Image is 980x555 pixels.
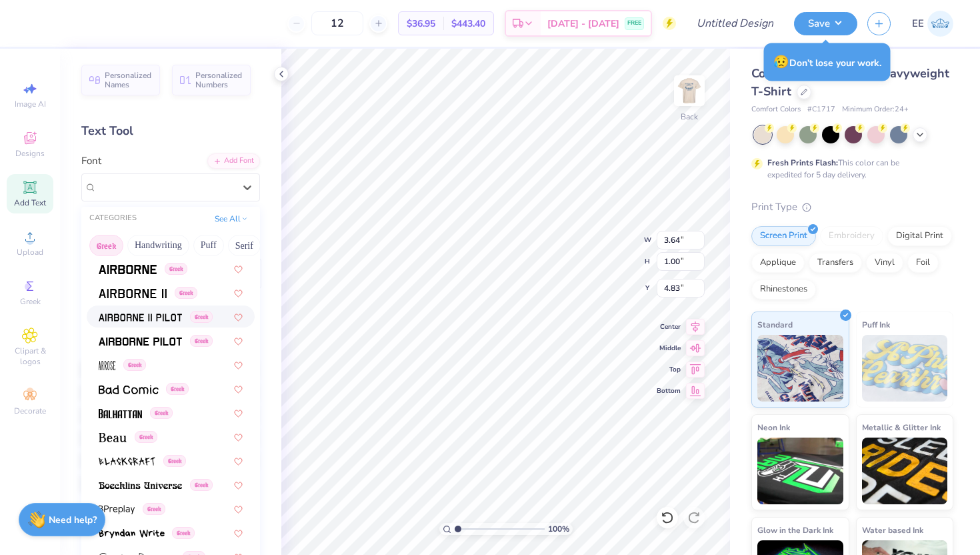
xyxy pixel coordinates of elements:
[49,514,97,526] strong: Need help?
[676,77,703,104] img: Back
[809,253,862,273] div: Transfers
[14,406,46,416] span: Decorate
[627,19,641,28] span: FREE
[127,235,189,256] button: Handwriting
[547,17,619,31] span: [DATE] - [DATE]
[166,383,189,395] span: Greek
[14,197,46,208] span: Add Text
[866,253,903,273] div: Vinyl
[165,263,187,275] span: Greek
[150,407,173,419] span: Greek
[751,104,801,115] span: Comfort Colors
[89,213,137,224] div: CATEGORIES
[773,53,789,71] span: 😥
[99,337,182,346] img: Airborne Pilot
[99,361,115,370] img: Arrose
[20,296,41,307] span: Greek
[681,111,698,123] div: Back
[657,365,681,374] span: Top
[99,481,182,490] img: Boecklins Universe
[807,104,835,115] span: # C1717
[657,322,681,332] span: Center
[99,505,135,514] img: BPreplay
[143,503,165,515] span: Greek
[81,122,260,140] div: Text Tool
[99,313,182,322] img: Airborne II Pilot
[211,212,252,225] button: See All
[15,99,46,109] span: Image AI
[99,409,142,418] img: Balhattan
[99,433,127,442] img: Beau
[862,335,948,402] img: Puff Ink
[99,457,155,466] img: Blackcraft
[757,523,833,537] span: Glow in the Dark Ink
[907,253,939,273] div: Foil
[207,153,260,169] div: Add Font
[7,346,53,367] span: Clipart & logos
[862,318,890,332] span: Puff Ink
[657,386,681,396] span: Bottom
[548,523,569,535] span: 100 %
[190,479,213,491] span: Greek
[81,153,101,169] label: Font
[195,71,243,89] span: Personalized Numbers
[451,17,485,31] span: $443.40
[175,287,197,299] span: Greek
[764,43,891,81] div: Don’t lose your work.
[17,247,43,257] span: Upload
[820,226,883,246] div: Embroidery
[15,148,45,159] span: Designs
[751,253,805,273] div: Applique
[190,335,213,347] span: Greek
[887,226,952,246] div: Digital Print
[862,420,941,434] span: Metallic & Glitter Ink
[686,10,784,37] input: Untitled Design
[123,359,146,371] span: Greek
[311,11,363,35] input: – –
[757,335,843,402] img: Standard
[751,226,816,246] div: Screen Print
[163,455,186,467] span: Greek
[757,318,793,332] span: Standard
[751,65,949,99] span: Comfort Colors Adult Heavyweight T-Shirt
[135,431,157,443] span: Greek
[757,438,843,504] img: Neon Ink
[912,16,924,31] span: EE
[407,17,435,31] span: $36.95
[862,523,923,537] span: Water based Ink
[89,235,123,256] button: Greek
[842,104,909,115] span: Minimum Order: 24 +
[751,199,953,215] div: Print Type
[172,527,195,539] span: Greek
[927,11,953,37] img: Elyse Elliot
[190,311,213,323] span: Greek
[228,235,261,256] button: Serif
[193,235,224,256] button: Puff
[767,157,931,181] div: This color can be expedited for 5 day delivery.
[657,344,681,353] span: Middle
[912,11,953,37] a: EE
[105,71,152,89] span: Personalized Names
[794,12,857,35] button: Save
[99,265,157,274] img: Airborne
[757,420,790,434] span: Neon Ink
[99,385,159,394] img: Bad Comic
[862,438,948,504] img: Metallic & Glitter Ink
[99,289,167,298] img: Airborne II
[99,529,165,538] img: Bryndan Write
[751,280,816,300] div: Rhinestones
[767,157,838,168] strong: Fresh Prints Flash:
